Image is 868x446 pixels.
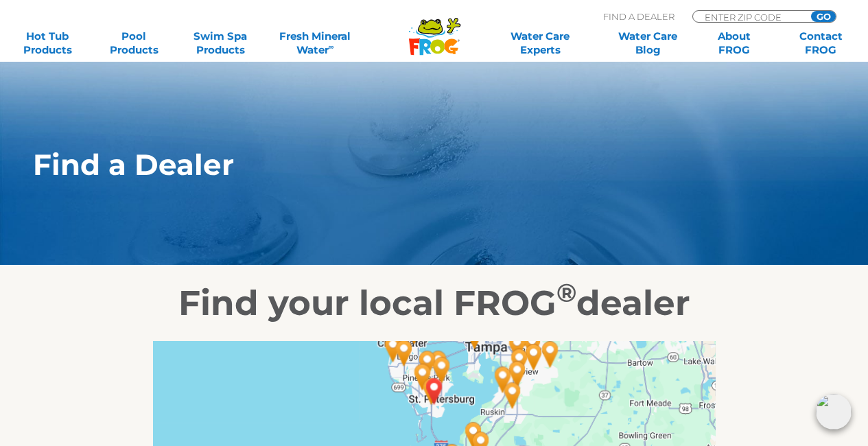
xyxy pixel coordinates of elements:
div: SAINT PETERSBURG, FL 33712 [419,373,450,410]
a: Water CareBlog [614,30,681,57]
a: Water CareExperts [486,30,595,57]
img: openIcon [816,394,852,430]
input: GO [811,11,836,22]
a: AboutFROG [701,30,768,57]
div: Hot Tub Parts, LLC - 7 miles away. [412,345,443,382]
div: Leslie's Poolmart Inc # 596 - 6 miles away. [426,351,458,388]
div: Pinch-A-Penny #175 - 26 miles away. [518,338,550,375]
input: Zip Code Form [703,11,796,23]
div: Leslie's Poolmart Inc # 984 - 22 miles away. [504,343,535,380]
div: Pinch-A-Penny #194 - 19 miles away. [497,377,528,414]
div: Pinch-A-Penny #019 - 7 miles away. [423,345,454,382]
a: PoolProducts [100,30,167,57]
div: Pinch-A-Penny #130 - 17 miles away. [487,361,519,398]
h1: Find a Dealer [33,148,772,181]
div: Leslie's Poolmart Inc # 527 - 12 miles away. [388,334,420,371]
a: Hot TubProducts [14,30,81,57]
div: Leslie's Poolmart Inc # 638 - 21 miles away. [502,355,533,392]
div: Pinch-A-Penny #191 - 30 miles away. [535,336,566,373]
div: Pinch-A-Penny #007 - 1 miles away. [416,373,447,410]
a: Swim SpaProducts [187,30,254,57]
h2: Find your local FROG dealer [12,283,856,324]
div: Hammock Hardware - 14 miles away. [377,330,409,367]
sup: ∞ [329,42,334,51]
div: Pinch-A-Penny #159 - 23 miles away. [502,328,533,365]
div: Pinch-A-Penny #003 - 5 miles away. [407,358,438,395]
p: Find A Dealer [603,10,675,23]
a: Fresh MineralWater∞ [273,30,357,57]
a: ContactFROG [787,30,854,57]
sup: ® [556,277,576,308]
